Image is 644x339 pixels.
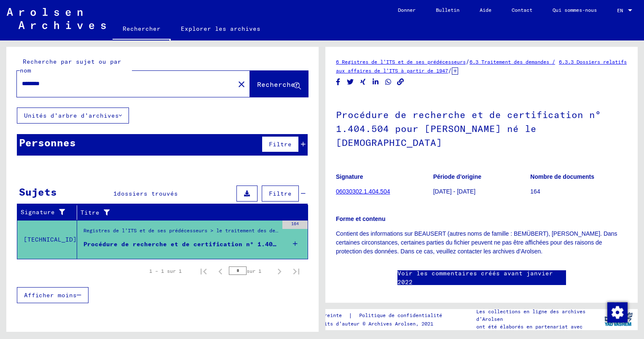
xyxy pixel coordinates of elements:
[250,71,308,97] button: Rechercher
[346,77,355,87] button: Partager sur Twitter
[336,215,385,222] b: Forme et contenu
[19,184,57,199] div: Sujets
[352,311,452,320] a: Politique de confidentialité
[334,77,343,87] button: Partager sur Facebook
[476,308,598,323] p: Les collections en ligne des archives d’Arolsen
[315,311,349,320] a: Empreinte
[336,173,363,180] b: Signature
[262,136,299,152] button: Filtre
[236,79,247,89] mat-icon: close
[288,263,305,280] button: Dernière page
[195,263,212,280] button: Première page
[247,268,261,274] font: sur 1
[530,187,627,196] p: 164
[83,227,278,239] div: Registres de l’ITS et de ses prédécesseurs > le traitement des demandes de renseignements > des d...
[149,267,182,275] div: 1 – 1 sur 1
[433,173,481,180] b: Période d’origine
[269,190,292,197] span: Filtre
[21,208,55,217] font: Signature
[397,269,566,287] a: Voir les commentaires créés avant janvier 2022
[257,80,299,89] span: Rechercher
[17,287,89,303] button: Afficher moins
[315,320,452,328] p: Droits d’auteur © Archives Arolsen, 2021
[113,19,171,40] a: Rechercher
[396,77,405,87] button: Copier le lien
[24,291,77,299] span: Afficher moins
[336,59,466,65] a: 6 Registres de l’ITS et de ses prédécesseurs
[282,221,308,229] div: 164
[433,187,530,196] p: [DATE] - [DATE]
[269,140,292,148] span: Filtre
[603,309,634,330] img: yv_logo.png
[21,206,79,219] div: Signature
[530,173,594,180] b: Nombre de documents
[476,323,598,331] p: ont été élaborés en partenariat avec
[117,190,178,197] span: dossiers trouvés
[262,186,299,202] button: Filtre
[336,229,627,256] p: Contient des informations sur BEAUSERT (autres noms de famille : BEMÜBERT), [PERSON_NAME]. Dans c...
[80,208,99,217] font: Titre
[466,58,470,65] span: /
[20,58,121,74] mat-label: Recherche par sujet ou par nom
[17,220,77,259] td: [TECHNICAL_ID]
[7,8,106,29] img: Arolsen_neg.svg
[19,135,76,150] div: Personnes
[171,19,271,39] a: Explorer les archives
[17,108,129,124] button: Unités d’arbre d’archives
[113,190,117,197] span: 1
[336,188,390,195] a: 06030302.1.404.504
[617,8,626,13] span: EN
[24,112,119,119] font: Unités d’arbre d’archives
[384,77,393,87] button: Partager sur WhatsApp
[607,302,628,323] img: Modifier le consentement
[336,95,627,160] h1: Procédure de recherche et de certification n° 1.404.504 pour [PERSON_NAME] né le [DEMOGRAPHIC_DATA]
[371,77,380,87] button: Partager sur LinkedIn
[349,311,352,320] font: |
[233,75,250,92] button: Clair
[212,263,229,280] button: Page précédente
[80,206,300,219] div: Titre
[271,263,288,280] button: Page suivante
[359,77,368,87] button: Partager sur Xing
[470,59,555,65] a: 6.3 Traitement des demandes /
[83,240,278,249] div: Procédure de recherche et de certification n° 1.404.504 pour [PERSON_NAME] né le [DEMOGRAPHIC_DATA]
[448,67,452,74] span: /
